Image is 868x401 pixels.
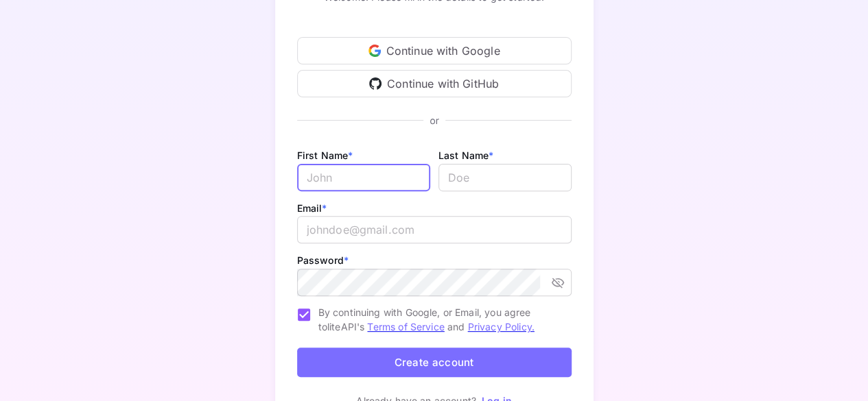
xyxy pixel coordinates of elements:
[297,37,572,64] div: Continue with Google
[367,321,444,332] a: Terms of Service
[297,70,572,97] div: Continue with GitHub
[297,149,353,161] label: First Name
[297,216,572,243] input: johndoe@gmail.com
[318,305,561,334] span: By continuing with Google, or Email, you agree to liteAPI's and
[546,270,570,295] button: toggle password visibility
[468,321,535,332] a: Privacy Policy.
[297,348,572,377] button: Create account
[297,254,349,266] label: Password
[438,149,494,161] label: Last Name
[438,164,572,191] input: Doe
[297,164,430,191] input: John
[297,202,327,214] label: Email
